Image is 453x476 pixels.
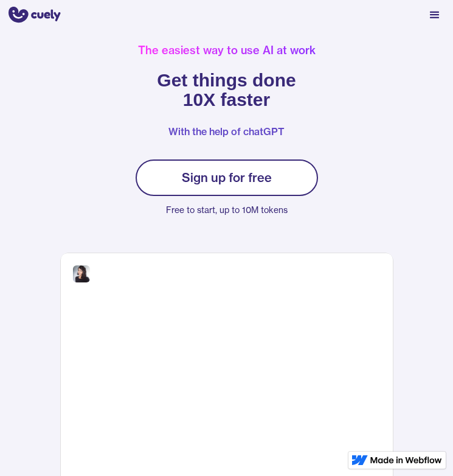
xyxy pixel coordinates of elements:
[136,202,318,218] p: Free to start, up to 10M tokens
[423,3,447,27] div: menu
[6,5,61,26] a: home
[157,71,296,110] h1: Get things done 10X faster
[136,159,318,196] a: Sign up for free
[168,122,285,141] p: With the help of chatGPT
[370,457,442,464] img: Made in Webflow
[182,170,272,185] div: Sign up for free
[138,45,316,56] div: The easiest way to use AI at work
